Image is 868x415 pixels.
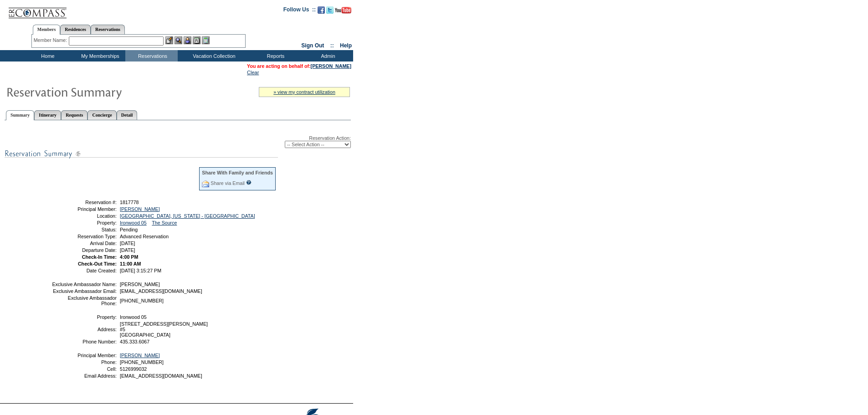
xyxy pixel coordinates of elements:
span: [DATE] 3:15:27 PM [120,268,161,273]
div: Reservation Action: [5,135,351,148]
a: [PERSON_NAME] [311,63,351,69]
a: [PERSON_NAME] [120,353,160,358]
a: Detail [117,110,138,120]
a: Itinerary [34,110,61,120]
img: Impersonate [184,36,191,44]
td: Departure Date: [51,247,117,253]
span: 11:00 AM [120,261,141,266]
a: Members [33,25,61,35]
td: Phone Number: [51,339,117,344]
a: [GEOGRAPHIC_DATA], [US_STATE] - [GEOGRAPHIC_DATA] [120,213,255,219]
a: Become our fan on Facebook [318,9,325,15]
span: Ironwood 05 [120,314,147,320]
td: Vacation Collection [178,50,248,61]
span: [DATE] [120,241,135,246]
td: Location: [51,213,117,219]
td: Property: [51,314,117,320]
td: Reservations [125,50,178,61]
a: [PERSON_NAME] [120,206,160,212]
img: Reservations [193,36,200,44]
img: subTtlResSummary.gif [5,148,278,159]
a: Concierge [87,110,116,120]
span: [STREET_ADDRESS][PERSON_NAME] #5 [GEOGRAPHIC_DATA] [120,321,208,338]
span: [PHONE_NUMBER] [120,298,164,303]
td: Admin [301,50,353,61]
span: You are acting on behalf of: [247,63,351,69]
img: Reservaton Summary [6,82,188,101]
td: Exclusive Ambassador Name: [51,282,117,287]
a: Reservations [91,25,125,34]
span: 5126999032 [120,366,147,372]
strong: Check-In Time: [82,254,117,260]
div: Share With Family and Friends [202,170,273,175]
td: Reservation #: [51,200,117,205]
span: [PERSON_NAME] [120,282,160,287]
td: Property: [51,220,117,225]
td: Exclusive Ambassador Email: [51,288,117,294]
span: Advanced Reservation [120,234,169,239]
img: View [175,36,182,44]
a: Requests [61,110,87,120]
input: What is this? [246,180,252,185]
img: Follow us on Twitter [326,6,334,14]
span: 1817778 [120,200,139,205]
span: 4:00 PM [120,254,138,260]
a: Ironwood 05 [120,220,147,225]
a: Subscribe to our YouTube Channel [335,9,351,15]
td: Date Created: [51,268,117,273]
span: [EMAIL_ADDRESS][DOMAIN_NAME] [120,288,202,294]
a: The Source [152,220,177,225]
td: Home [21,50,73,61]
td: Email Address: [51,373,117,379]
td: Reports [248,50,301,61]
td: Principal Member: [51,206,117,212]
span: 435.333.6067 [120,339,149,344]
span: [EMAIL_ADDRESS][DOMAIN_NAME] [120,373,202,379]
img: b_edit.gif [165,36,173,44]
img: b_calculator.gif [202,36,210,44]
strong: Check-Out Time: [78,261,117,266]
td: Cell: [51,366,117,372]
a: Sign Out [301,42,324,49]
td: Phone: [51,359,117,365]
img: Become our fan on Facebook [318,6,325,14]
td: Exclusive Ambassador Phone: [51,295,117,306]
a: Summary [6,110,34,120]
img: Subscribe to our YouTube Channel [335,7,351,14]
a: » view my contract utilization [273,89,335,95]
td: My Memberships [73,50,125,61]
a: Residences [60,25,91,34]
span: Pending [120,227,138,232]
td: Address: [51,321,117,338]
span: [DATE] [120,247,135,253]
td: Status: [51,227,117,232]
a: Help [340,42,352,49]
td: Principal Member: [51,353,117,358]
span: [PHONE_NUMBER] [120,359,164,365]
td: Follow Us :: [283,5,316,16]
td: Arrival Date: [51,241,117,246]
div: Member Name: [34,36,69,44]
span: :: [330,42,334,49]
a: Clear [247,70,259,75]
a: Follow us on Twitter [326,9,334,15]
td: Reservation Type: [51,234,117,239]
a: Share via Email [211,180,245,186]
